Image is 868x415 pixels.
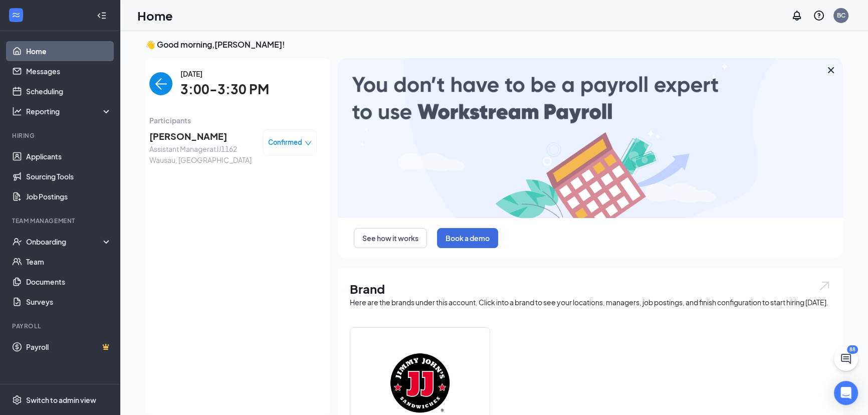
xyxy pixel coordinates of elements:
a: Documents [26,272,112,292]
svg: QuestionInfo [813,10,825,22]
div: Switch to admin view [26,395,96,405]
button: See how it works [354,228,427,248]
button: Book a demo [437,228,498,248]
div: Payroll [12,322,110,330]
span: [PERSON_NAME] [149,129,255,143]
a: Home [26,41,112,61]
h1: Home [137,7,173,24]
h3: 👋 Good morning, [PERSON_NAME] ! [145,39,843,50]
svg: Notifications [791,10,803,22]
div: Team Management [12,217,110,225]
svg: Analysis [12,106,22,116]
img: payroll-large.gif [338,58,843,218]
a: Applicants [26,146,112,166]
svg: Collapse [97,11,107,21]
div: Onboarding [26,237,103,247]
h1: Brand [350,280,831,297]
svg: UserCheck [12,237,22,247]
svg: Cross [825,64,837,76]
svg: Settings [12,395,22,405]
span: Participants [149,115,317,126]
div: Reporting [26,106,112,116]
button: back-button [149,72,172,95]
a: PayrollCrown [26,337,112,357]
a: Job Postings [26,186,112,206]
a: Team [26,252,112,272]
button: ChatActive [834,347,858,371]
span: Assistant Manager at JJ1162 Wausau, [GEOGRAPHIC_DATA] [149,143,255,165]
span: down [305,140,312,147]
div: 88 [847,345,858,354]
div: Open Intercom Messenger [834,381,858,405]
svg: WorkstreamLogo [11,10,21,20]
div: BC [837,11,845,20]
a: Messages [26,61,112,81]
a: Scheduling [26,81,112,101]
img: open.6027fd2a22e1237b5b06.svg [818,280,831,292]
span: Confirmed [268,137,302,147]
a: Sourcing Tools [26,166,112,186]
a: Surveys [26,292,112,312]
div: Here are the brands under this account. Click into a brand to see your locations, managers, job p... [350,297,831,307]
img: Jimmy John's [388,351,452,415]
span: 3:00-3:30 PM [180,79,269,100]
span: [DATE] [180,68,269,79]
svg: ChatActive [840,353,852,365]
div: Hiring [12,131,110,140]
